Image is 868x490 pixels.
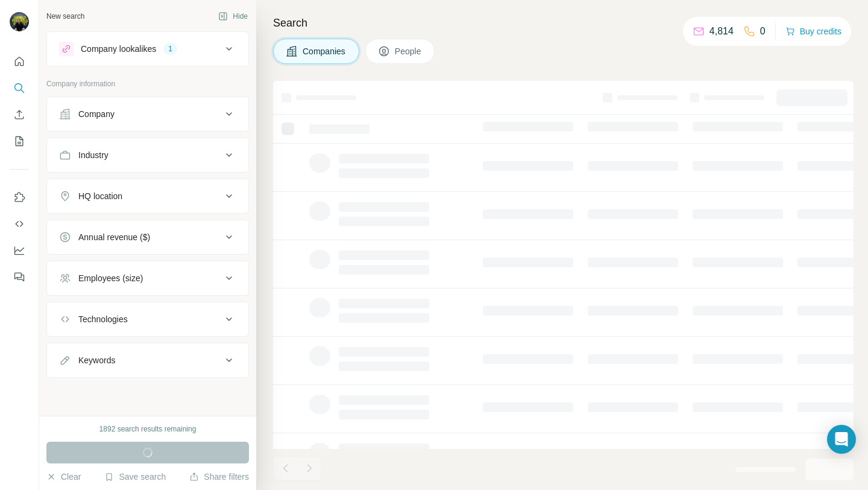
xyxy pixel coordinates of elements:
[47,346,248,375] button: Keywords
[10,104,29,126] button: Enrich CSV
[104,471,166,483] button: Save search
[78,272,143,284] div: Employees (size)
[46,11,84,22] div: New search
[760,24,766,39] p: 0
[10,77,29,99] button: Search
[210,7,256,25] button: Hide
[47,100,248,129] button: Company
[78,313,128,325] div: Technologies
[189,471,249,483] button: Share filters
[10,12,29,31] img: Avatar
[395,45,423,57] span: People
[10,266,29,288] button: Feedback
[78,231,150,243] div: Annual revenue ($)
[10,240,29,261] button: Dashboard
[78,354,115,366] div: Keywords
[10,213,29,235] button: Use Surfe API
[709,24,734,39] p: 4,814
[47,223,248,252] button: Annual revenue ($)
[46,78,249,89] p: Company information
[47,34,248,63] button: Company lookalikes1
[163,43,177,54] div: 1
[47,141,248,170] button: Industry
[46,471,81,483] button: Clear
[10,186,29,208] button: Use Surfe on LinkedIn
[47,182,248,211] button: HQ location
[273,14,854,31] h4: Search
[99,424,197,434] div: 1892 search results remaining
[827,425,856,454] div: Open Intercom Messenger
[10,130,29,152] button: My lists
[78,108,115,120] div: Company
[81,43,156,55] div: Company lookalikes
[10,51,29,72] button: Quick start
[78,190,122,202] div: HQ location
[47,264,248,293] button: Employees (size)
[78,149,108,161] div: Industry
[303,45,347,57] span: Companies
[785,23,841,40] button: Buy credits
[47,305,248,334] button: Technologies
